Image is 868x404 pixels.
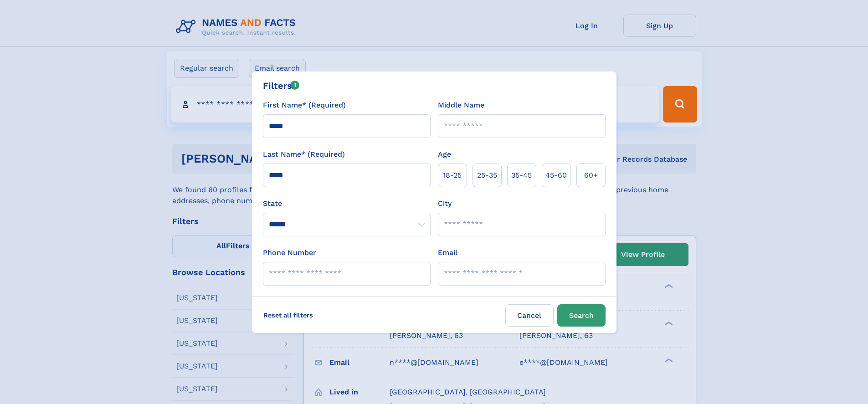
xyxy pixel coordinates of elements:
[257,304,319,326] label: Reset all filters
[511,170,532,181] span: 35‑45
[584,170,598,181] span: 60+
[505,304,554,327] label: Cancel
[557,304,606,327] button: Search
[438,247,457,258] label: Email
[263,100,346,111] label: First Name* (Required)
[443,170,462,181] span: 18‑25
[263,79,300,92] div: Filters
[545,170,567,181] span: 45‑60
[438,149,451,160] label: Age
[263,149,345,160] label: Last Name* (Required)
[477,170,497,181] span: 25‑35
[438,198,452,209] label: City
[263,198,431,209] label: State
[263,247,316,258] label: Phone Number
[438,100,484,111] label: Middle Name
